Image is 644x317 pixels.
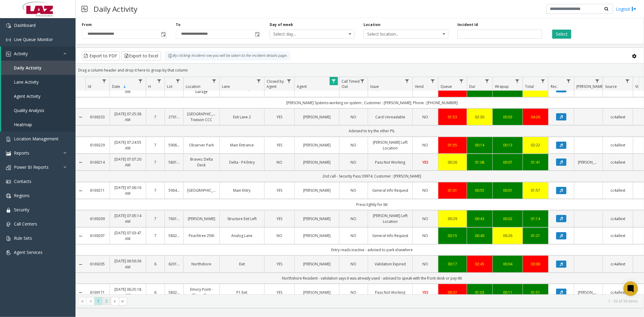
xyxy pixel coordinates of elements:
[416,159,434,165] a: YES
[471,159,489,165] a: 01:08
[442,290,463,295] div: 00:37
[415,84,424,89] span: Vend
[6,165,11,170] img: 'icon'
[416,290,434,295] a: YES
[114,111,142,123] a: [DATE] 07:25:38 AM
[89,142,106,148] a: 6169229
[268,290,291,295] a: YES
[298,233,335,239] a: [PERSON_NAME]
[552,30,571,39] button: Select
[527,142,545,148] a: 02:22
[14,136,59,142] span: Location Management
[527,216,545,222] a: 01:14
[268,187,291,193] a: YES
[372,213,409,224] a: [PERSON_NAME] Left Location
[14,221,37,227] span: Call Centers
[343,159,364,165] a: NO
[343,187,364,193] a: NO
[6,179,11,184] img: 'icon'
[14,122,32,127] span: Heatmap
[6,23,11,28] img: 'icon'
[76,262,85,267] a: Collapse Details
[14,22,36,28] span: Dashboard
[442,233,463,239] a: 00:15
[496,261,519,267] a: 00:04
[223,233,261,239] a: Analog Lane
[372,290,409,295] a: Pass Not Working
[14,249,43,255] span: Agent Services
[469,84,476,89] span: Dur
[89,233,106,239] a: 6169207
[114,156,142,168] a: [DATE] 07:07:20 AM
[372,261,409,267] a: Validation Expired
[565,77,573,85] a: Rec. Filter Menu
[496,142,519,148] a: 00:13
[268,233,291,239] a: NO
[121,51,161,60] button: Export to Excel
[119,297,127,306] span: Go to the last page
[578,159,599,165] a: [PERSON_NAME]
[223,159,261,165] a: Delta - P4 Entry
[372,187,409,193] a: General Info Request
[111,297,119,306] span: Go to the next page
[89,261,106,267] a: 6169205
[471,142,489,148] div: 00:14
[442,216,463,222] a: 00:29
[527,233,545,239] div: 01:21
[372,139,409,151] a: [PERSON_NAME] Left Location
[277,160,282,165] span: NO
[14,150,29,156] span: Reports
[176,22,181,27] label: To
[187,233,216,239] a: Peachtree 25th
[527,114,545,120] a: 04:26
[607,290,629,295] a: cc4allext
[495,84,509,89] span: Wrapup
[1,61,75,75] a: Daily Activity
[298,159,335,165] a: [PERSON_NAME]
[496,114,519,120] a: 00:03
[150,187,161,193] a: 7
[471,290,489,295] div: 01:03
[114,287,142,298] a: [DATE] 06:25:18 AM
[442,142,463,148] div: 01:55
[416,187,434,193] a: NO
[298,216,335,222] a: [PERSON_NAME]
[168,290,180,295] a: 580271
[150,142,161,148] a: 7
[593,77,601,85] a: Parker Filter Menu
[270,30,337,38] span: Select day...
[150,216,161,222] a: 7
[298,261,335,267] a: [PERSON_NAME]
[330,77,338,85] a: Agent Filter Menu
[442,159,463,165] a: 00:26
[174,77,182,85] a: Lot Filter Menu
[607,159,629,165] a: cc4allext
[471,261,489,267] a: 02:45
[187,216,216,222] a: [PERSON_NAME]
[187,187,216,193] a: [GEOGRAPHIC_DATA]
[471,187,489,193] a: 00:55
[150,114,161,120] a: 7
[6,250,11,255] img: 'icon'
[150,159,161,165] a: 7
[268,261,291,267] a: YES
[82,51,120,60] button: Export to PDF
[277,233,282,238] span: NO
[416,114,434,120] a: NO
[114,230,142,242] a: [DATE] 07:03:47 AM
[364,22,380,27] label: Location
[168,233,180,239] a: 580278
[6,37,11,42] img: 'icon'
[527,261,545,267] div: 03:06
[343,290,364,295] a: NO
[131,299,638,304] kendo-pager-info: 1 - 30 of 36 items
[14,107,44,113] span: Quality Analysis
[223,114,261,120] a: Exit Lane 2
